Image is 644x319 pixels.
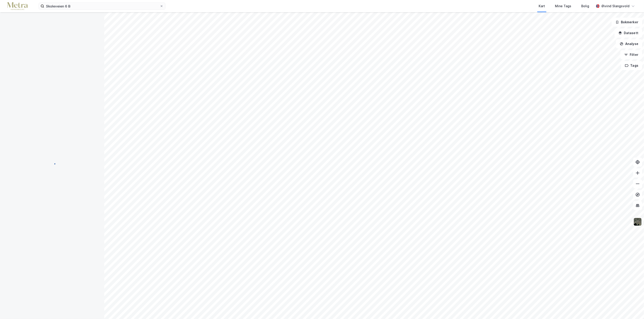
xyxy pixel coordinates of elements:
button: Bokmerker [612,18,642,27]
button: Tags [621,61,642,70]
img: 9k= [633,217,642,226]
div: Bolig [581,3,589,9]
button: Analyse [616,39,642,48]
img: spinner.a6d8c91a73a9ac5275cf975e30b51cfb.svg [48,159,56,167]
div: Øivind Slangsvold [601,3,629,9]
img: metra-logo.256734c3b2bbffee19d4.png [7,2,28,10]
div: Kontrollprogram for chat [621,297,644,319]
div: Kart [539,3,545,9]
button: Datasett [615,28,642,38]
div: Mine Tags [555,3,571,9]
iframe: Chat Widget [621,297,644,319]
button: Filter [620,50,642,59]
input: Søk på adresse, matrikkel, gårdeiere, leietakere eller personer [44,3,160,9]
